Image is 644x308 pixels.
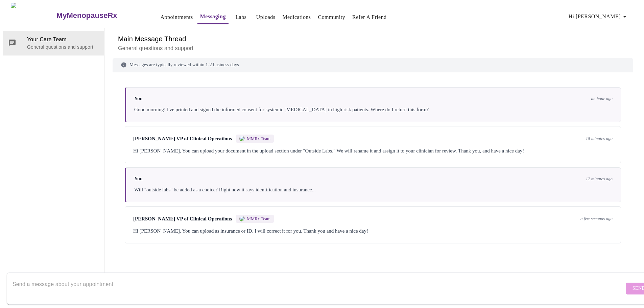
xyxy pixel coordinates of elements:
[569,12,629,21] span: Hi [PERSON_NAME]
[254,10,278,24] button: Uploads
[586,136,613,141] span: 18 minutes ago
[27,35,99,44] span: Your Care Team
[11,3,55,28] img: MyMenopauseRx Logo
[13,278,624,299] textarea: Send a message about your appointment
[591,96,613,101] span: an hour ago
[239,216,245,221] img: MMRX
[247,216,270,221] span: MMRx Team
[235,13,246,22] a: Labs
[27,44,99,50] p: General questions and support
[586,176,613,182] span: 12 minutes ago
[113,58,633,72] div: Messages are typically reviewed within 1-2 business days
[118,44,628,52] p: General questions and support
[133,227,613,235] div: Hi [PERSON_NAME], You can upload as insurance or ID. I will correct it for you. Thank you and hav...
[200,12,226,21] a: Messaging
[134,176,143,182] span: You
[55,4,144,27] a: MyMenopauseRx
[239,136,245,141] img: MMRX
[256,13,276,22] a: Uploads
[133,216,232,222] span: [PERSON_NAME] VP of Clinical Operations
[247,136,270,141] span: MMRx Team
[134,105,613,114] div: Good morning! I've printed and signed the informed consent for systemic [MEDICAL_DATA] in high ri...
[133,136,232,142] span: [PERSON_NAME] VP of Clinical Operations
[230,10,252,24] button: Labs
[161,13,193,22] a: Appointments
[580,216,613,221] span: a few seconds ago
[134,186,613,194] div: Will "outside labs" be added as a choice? Right now it says identification and insurance...
[197,10,229,24] button: Messaging
[352,13,387,22] a: Refer a Friend
[566,10,631,23] button: Hi [PERSON_NAME]
[280,10,313,24] button: Medications
[3,31,104,55] div: Your Care TeamGeneral questions and support
[318,13,345,22] a: Community
[282,13,311,22] a: Medications
[158,10,196,24] button: Appointments
[118,33,628,44] h6: Main Message Thread
[350,10,389,24] button: Refer a Friend
[56,11,117,20] h3: MyMenopauseRx
[134,96,143,101] span: You
[133,147,613,155] div: Hi [PERSON_NAME], You can upload your document in the upload section under "Outside Labs." We wil...
[315,10,348,24] button: Community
